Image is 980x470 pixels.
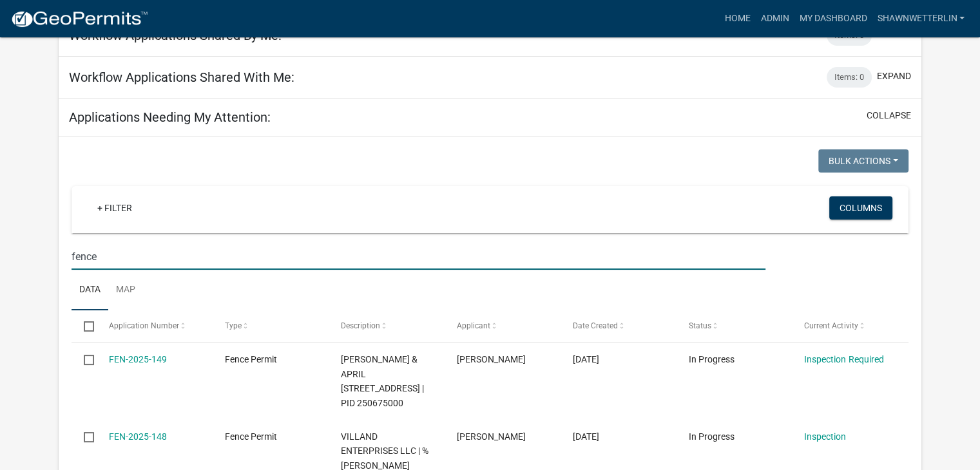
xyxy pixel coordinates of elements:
h5: Applications Needing My Attention: [69,109,271,125]
datatable-header-cell: Type [212,310,328,341]
datatable-header-cell: Select [72,310,96,341]
a: Home [719,6,755,31]
button: collapse [867,109,911,122]
a: FEN-2025-148 [109,431,167,442]
datatable-header-cell: Current Activity [792,310,908,341]
a: Data [72,270,108,311]
span: Fence Permit [225,431,277,442]
span: 09/04/2025 [572,354,599,364]
a: My Dashboard [794,6,872,31]
a: FEN-2025-149 [109,354,167,364]
span: April Farrell [456,354,525,364]
datatable-header-cell: Status [676,310,792,341]
button: expand [877,70,911,83]
span: Fence Permit [225,354,277,364]
a: Map [108,270,143,311]
a: + Filter [87,196,142,220]
datatable-header-cell: Date Created [560,310,676,341]
button: Bulk Actions [818,149,908,173]
span: Applicant [456,321,490,330]
span: 08/21/2025 [572,431,599,442]
h5: Workflow Applications Shared With Me: [69,70,294,85]
span: Description [341,321,380,330]
span: Date Created [572,321,617,330]
button: Columns [829,196,892,220]
div: Items: 0 [827,67,872,88]
datatable-header-cell: Application Number [96,310,212,341]
a: Admin [755,6,794,31]
input: Search for applications [72,243,765,270]
a: Inspection [804,431,846,442]
span: In Progress [688,354,734,364]
a: ShawnWetterlin [872,6,970,31]
span: In Progress [688,431,734,442]
button: expand [877,28,911,41]
span: Type [225,321,242,330]
span: Application Number [109,321,179,330]
span: Current Activity [804,321,858,330]
datatable-header-cell: Applicant [444,310,560,341]
span: Brad Villand [456,431,525,442]
span: Status [688,321,711,330]
a: Inspection Required [804,354,883,364]
span: FARRELL, WILLIAM & APRIL 218 SHORE ACRES RD, Houston County | PID 250675000 [341,354,424,408]
datatable-header-cell: Description [328,310,444,341]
